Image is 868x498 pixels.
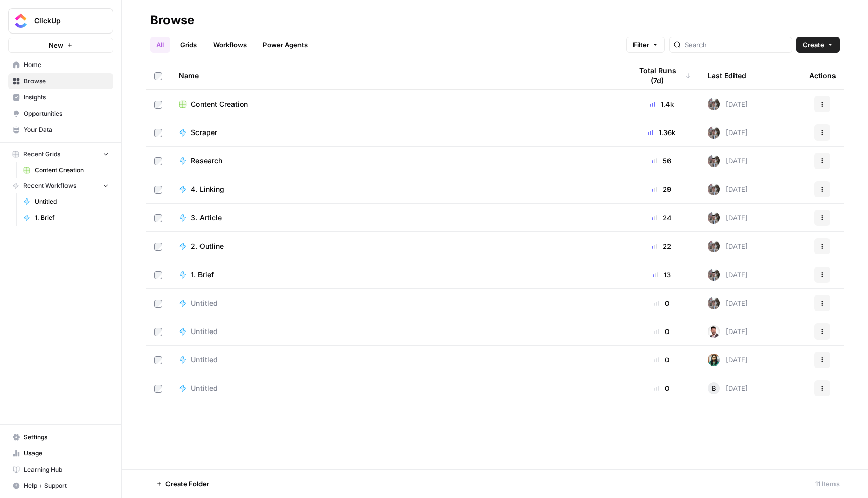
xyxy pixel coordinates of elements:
[179,241,615,251] a: 2. Outline
[708,126,748,139] div: [DATE]
[8,178,113,193] button: Recent Workflows
[24,433,109,442] span: Settings
[631,213,691,223] div: 24
[35,165,109,175] span: Content Creation
[685,40,788,50] input: Search
[179,99,615,109] a: Content Creation
[8,8,113,34] button: Workspace: ClickUp
[35,197,109,206] span: Untitled
[191,213,222,223] span: 3. Article
[708,269,720,281] img: a2mlt6f1nb2jhzcjxsuraj5rj4vi
[165,479,209,489] span: Create Folder
[179,156,615,166] a: Research
[8,445,113,461] a: Usage
[24,109,109,118] span: Opportunities
[191,184,224,194] span: 4. Linking
[24,465,109,474] span: Learning Hub
[179,184,615,194] a: 4. Linking
[179,61,615,89] div: Name
[631,270,691,280] div: 13
[803,40,824,50] span: Create
[49,40,63,50] span: New
[631,184,691,194] div: 29
[23,181,76,190] span: Recent Workflows
[631,127,691,138] div: 1.36k
[712,383,716,393] span: B
[19,210,113,226] a: 1. Brief
[179,270,615,280] a: 1. Brief
[191,127,217,138] span: Scraper
[150,37,170,53] a: All
[191,241,224,251] span: 2. Outline
[631,156,691,166] div: 56
[23,150,60,159] span: Recent Grids
[631,326,691,337] div: 0
[633,40,649,50] span: Filter
[8,89,113,106] a: Insights
[708,240,748,252] div: [DATE]
[708,183,720,195] img: a2mlt6f1nb2jhzcjxsuraj5rj4vi
[708,126,720,139] img: a2mlt6f1nb2jhzcjxsuraj5rj4vi
[708,212,720,224] img: a2mlt6f1nb2jhzcjxsuraj5rj4vi
[8,147,113,162] button: Recent Grids
[631,99,691,109] div: 1.4k
[174,37,203,53] a: Grids
[708,354,720,366] img: 8ifw7gjyejnxgap5wwsvburehge8
[708,297,720,309] img: a2mlt6f1nb2jhzcjxsuraj5rj4vi
[631,61,691,89] div: Total Runs (7d)
[815,479,840,489] div: 11 Items
[24,77,109,86] span: Browse
[35,213,109,222] span: 1. Brief
[257,37,314,53] a: Power Agents
[19,162,113,178] a: Content Creation
[708,98,720,110] img: a2mlt6f1nb2jhzcjxsuraj5rj4vi
[8,461,113,478] a: Learning Hub
[631,355,691,365] div: 0
[191,270,214,280] span: 1. Brief
[24,93,109,102] span: Insights
[708,297,748,309] div: [DATE]
[24,449,109,458] span: Usage
[8,38,113,53] button: New
[708,155,748,167] div: [DATE]
[150,12,194,28] div: Browse
[24,125,109,135] span: Your Data
[8,57,113,73] a: Home
[207,37,253,53] a: Workflows
[708,354,748,366] div: [DATE]
[708,155,720,167] img: a2mlt6f1nb2jhzcjxsuraj5rj4vi
[809,61,836,89] div: Actions
[626,37,665,53] button: Filter
[708,183,748,195] div: [DATE]
[191,355,218,365] span: Untitled
[8,429,113,445] a: Settings
[708,325,720,338] img: vxdrpi22318rno09k7mucmo7dyaf
[179,213,615,223] a: 3. Article
[796,37,840,53] button: Create
[191,326,218,337] span: Untitled
[708,240,720,252] img: a2mlt6f1nb2jhzcjxsuraj5rj4vi
[8,478,113,494] button: Help + Support
[179,326,615,337] a: Untitled
[708,61,746,89] div: Last Edited
[708,325,748,338] div: [DATE]
[179,298,615,308] a: Untitled
[708,212,748,224] div: [DATE]
[179,383,615,393] a: Untitled
[24,481,109,490] span: Help + Support
[150,476,215,492] button: Create Folder
[191,99,248,109] span: Content Creation
[191,383,218,393] span: Untitled
[631,241,691,251] div: 22
[708,98,748,110] div: [DATE]
[179,127,615,138] a: Scraper
[8,73,113,89] a: Browse
[179,355,615,365] a: Untitled
[631,298,691,308] div: 0
[12,12,30,30] img: ClickUp Logo
[8,106,113,122] a: Opportunities
[631,383,691,393] div: 0
[8,122,113,138] a: Your Data
[708,269,748,281] div: [DATE]
[24,60,109,70] span: Home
